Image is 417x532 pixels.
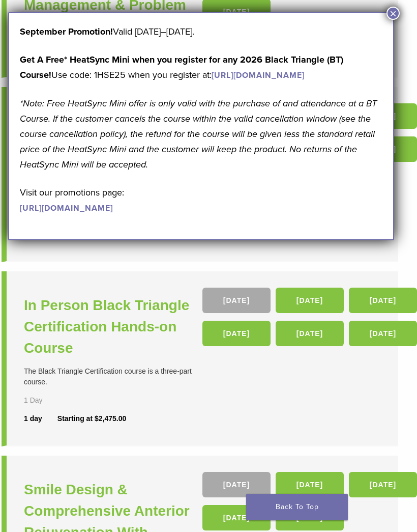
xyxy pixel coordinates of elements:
[276,321,344,346] a: [DATE]
[24,366,202,387] div: The Black Triangle Certification course is a three-part course.
[24,295,202,359] a: In Person Black Triangle Certification Hands-on Course
[20,26,113,37] b: September Promotion!
[20,203,113,213] a: [URL][DOMAIN_NAME]
[24,413,57,424] div: 1 day
[349,472,417,497] a: [DATE]
[57,413,126,424] div: Starting at $2,475.00
[24,395,51,406] div: 1 Day
[20,52,382,82] p: Use code: 1HSE25 when you register at:
[202,472,271,497] a: [DATE]
[20,24,382,39] p: Valid [DATE]–[DATE].
[20,185,382,215] p: Visit our promotions page:
[202,505,271,530] a: [DATE]
[20,54,343,80] strong: Get A Free* HeatSync Mini when you register for any 2026 Black Triangle (BT) Course!
[349,288,417,313] a: [DATE]
[349,321,417,346] a: [DATE]
[20,98,377,170] em: *Note: Free HeatSync Mini offer is only valid with the purchase of and attendance at a BT Course....
[276,288,344,313] a: [DATE]
[202,288,381,351] div: , , , , ,
[202,288,271,313] a: [DATE]
[386,7,400,20] button: Close
[276,472,344,497] a: [DATE]
[202,321,271,346] a: [DATE]
[246,494,348,520] a: Back To Top
[212,70,305,80] a: [URL][DOMAIN_NAME]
